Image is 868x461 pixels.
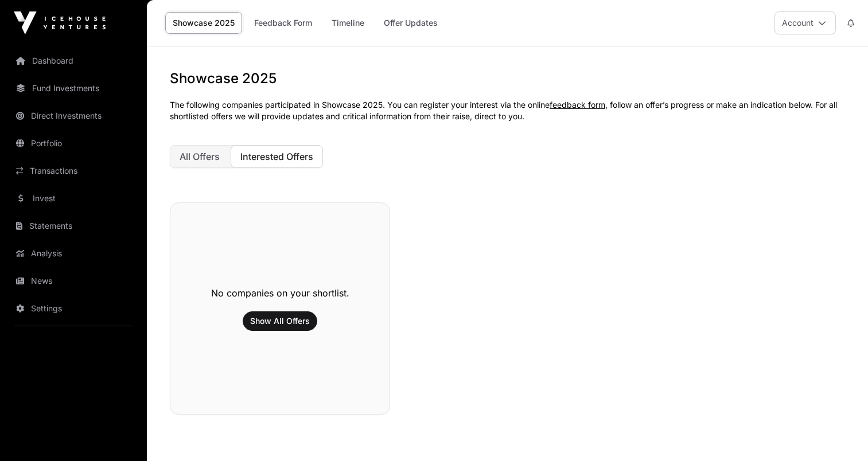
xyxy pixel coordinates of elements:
[231,145,323,168] button: Interested Offers
[9,296,138,321] a: Settings
[14,11,106,34] img: Icehouse Ventures Logo
[165,12,242,34] a: Showcase 2025
[9,186,138,211] a: Invest
[170,69,845,88] h1: Showcase 2025
[250,315,310,327] span: Show All Offers
[9,76,138,101] a: Fund Investments
[774,11,836,34] button: Account
[9,158,138,183] a: Transactions
[170,145,229,168] button: All Offers
[9,268,138,294] a: News
[211,286,349,300] h2: No companies on your shortlist.
[180,151,220,162] span: All Offers
[9,48,138,73] a: Dashboard
[243,311,317,331] button: Show All Offers
[247,12,320,34] a: Feedback Form
[170,99,845,122] p: The following companies participated in Showcase 2025. You can register your interest via the onl...
[9,213,138,239] a: Statements
[9,103,138,128] a: Direct Investments
[376,12,445,34] a: Offer Updates
[324,12,372,34] a: Timeline
[811,406,868,461] iframe: Chat Widget
[240,151,313,162] span: Interested Offers
[9,131,138,156] a: Portfolio
[9,241,138,266] a: Analysis
[550,100,605,110] a: feedback form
